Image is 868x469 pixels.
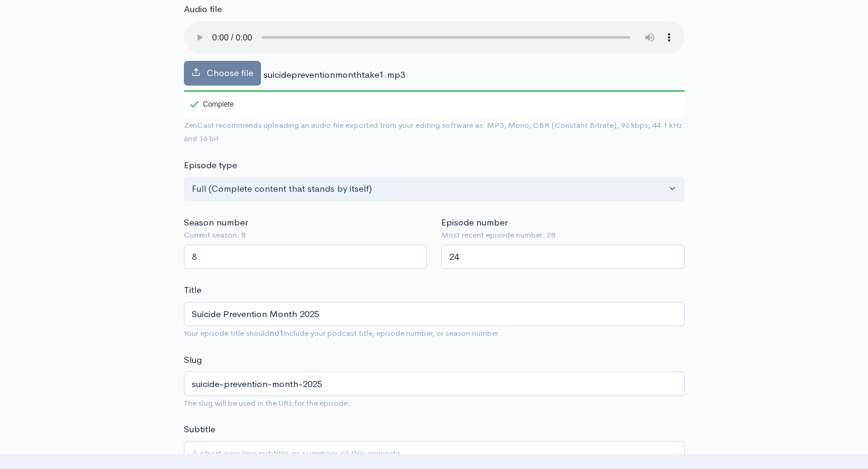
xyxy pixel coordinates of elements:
input: What is the episode's title? [184,302,685,327]
label: Title [184,283,201,297]
label: Subtitle [184,423,215,436]
div: Complete [184,90,236,118]
label: Slug [184,353,202,367]
span: suicidepreventionmonthtake1.mp3 [263,69,405,80]
small: ZenCast recommends uploading an audio file exported from your editing software as: MP3, Mono, CBR... [184,120,682,144]
label: Season number [184,216,248,230]
div: Full (Complete content that stands by itself) [192,182,666,196]
small: Current season: 8 [184,229,427,241]
div: Complete [190,101,234,108]
small: Your episode title should include your podcast title, episode number, or season number. [184,328,501,338]
strong: not [269,328,283,338]
label: Episode number [441,216,508,230]
small: The slug will be used in the URL for the episode. [184,398,350,408]
input: Enter season number for this episode [184,245,427,269]
small: Most recent episode number: 28 [441,229,685,241]
span: Choose file [207,67,253,78]
label: Audio file [184,2,222,16]
button: Full (Complete content that stands by itself) [184,177,685,201]
input: Enter episode number [441,245,685,269]
div: 100% [184,90,685,92]
input: title-of-episode [184,371,685,396]
label: Episode type [184,159,237,172]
